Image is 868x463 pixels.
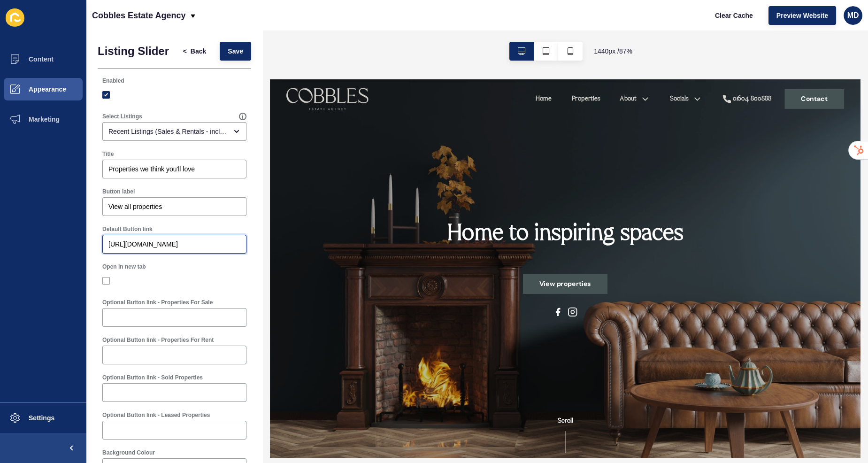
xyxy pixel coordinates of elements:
div: 01604 800888 [530,17,574,28]
label: Title [102,150,114,158]
label: Open in new tab [102,263,146,270]
label: Optional Button link - Sold Properties [102,374,203,381]
span: MD [847,11,859,20]
span: 1440 px / 87 % [594,46,632,56]
span: Save [228,46,243,56]
span: < [183,46,187,56]
div: open menu [102,122,246,141]
button: Save [220,42,251,61]
label: Optional Button link - Properties For Rent [102,336,214,344]
span: Preview Website [776,11,828,20]
label: Button label [102,188,135,195]
a: Properties [345,17,377,28]
button: <Back [175,42,215,61]
label: Background Colour [102,449,155,456]
label: Enabled [102,77,124,85]
h1: Home to inspiring spaces [203,162,473,193]
div: Scroll [4,386,672,428]
button: Preview Website [768,6,836,25]
a: Home [304,17,323,28]
span: Clear Cache [715,11,753,20]
h1: Listing Slider [98,45,169,58]
a: 01604 800888 [517,17,574,28]
img: Company logo [19,9,113,36]
a: View properties [290,223,387,246]
a: Contact [589,11,657,34]
button: Clear Cache [707,6,761,25]
label: Optional Button link - Leased Properties [102,411,210,419]
label: Default Button link [102,225,153,233]
span: Back [191,46,206,56]
label: Select Listings [102,113,142,120]
p: Cobbles Estate Agency [92,4,185,27]
a: About [400,17,420,28]
a: Socials [458,17,479,28]
label: Optional Button link - Properties For Sale [102,299,213,306]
